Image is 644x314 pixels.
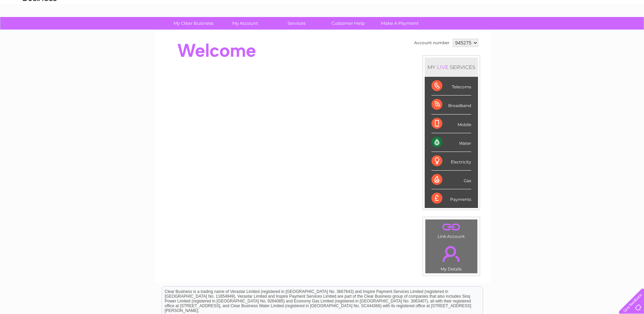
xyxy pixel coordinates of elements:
div: Clear Business is a trading name of Verastar Limited (registered in [GEOGRAPHIC_DATA] No. 3667643... [162,4,483,33]
div: Water [431,133,471,152]
a: . [427,242,476,266]
a: My Clear Business [165,17,221,30]
div: MY SERVICES [425,57,478,77]
a: Contact [599,29,615,34]
div: Broadband [431,95,471,114]
a: Log out [622,29,638,34]
a: . [427,221,476,233]
td: Link Account [425,219,478,241]
a: Make A Payment [372,17,428,30]
td: Account number [412,37,451,49]
a: Services [269,17,325,30]
a: Water [525,29,537,34]
div: Telecoms [431,77,471,95]
a: My Account [217,17,273,30]
a: Blog [585,29,595,34]
div: Mobile [431,115,471,133]
img: logo.png [22,18,57,38]
div: Payments [431,189,471,208]
div: Electricity [431,152,471,171]
a: 0333 014 3131 [516,3,563,12]
a: Energy [541,29,556,34]
a: Telecoms [560,29,581,34]
div: Gas [431,171,471,189]
div: LIVE [436,64,450,70]
a: Customer Help [320,17,376,30]
td: My Details [425,240,478,274]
